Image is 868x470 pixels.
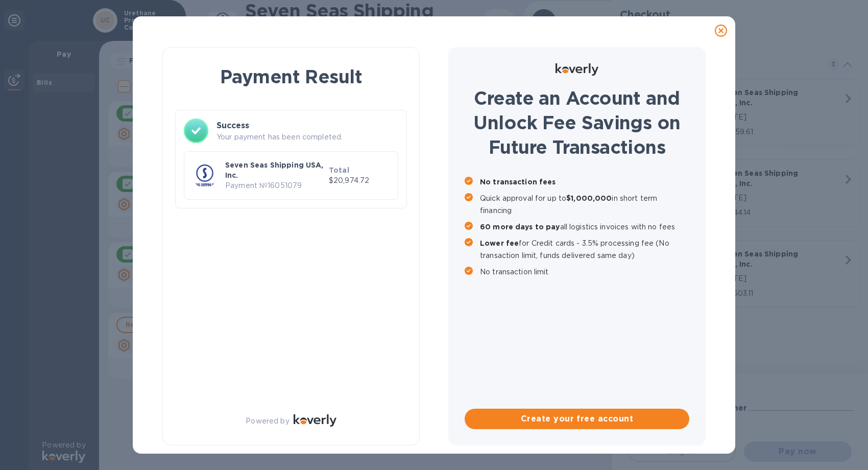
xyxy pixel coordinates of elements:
b: Lower fee [480,239,519,247]
p: Seven Seas Shipping USA, Inc. [225,160,325,180]
b: 60 more days to pay [480,223,560,231]
img: Logo [556,63,598,76]
b: $1,000,000 [566,194,612,202]
p: Powered by [246,416,289,427]
span: Create your free account [473,413,681,425]
h3: Success [216,120,398,132]
b: No transaction fees [480,178,556,186]
h1: Payment Result [179,64,403,89]
b: Total [329,166,349,174]
p: Payment № 16051079 [225,180,325,191]
p: for Credit cards - 3.5% processing fee (No transaction limit, funds delivered same day) [480,237,689,262]
button: Create your free account [465,409,689,429]
p: $20,974.72 [329,175,390,186]
img: Logo [294,414,336,427]
h1: Create an Account and Unlock Fee Savings on Future Transactions [465,86,689,159]
p: No transaction limit [480,266,689,278]
p: Your payment has been completed. [216,132,398,143]
p: Quick approval for up to in short term financing [480,192,689,217]
p: all logistics invoices with no fees [480,221,689,233]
